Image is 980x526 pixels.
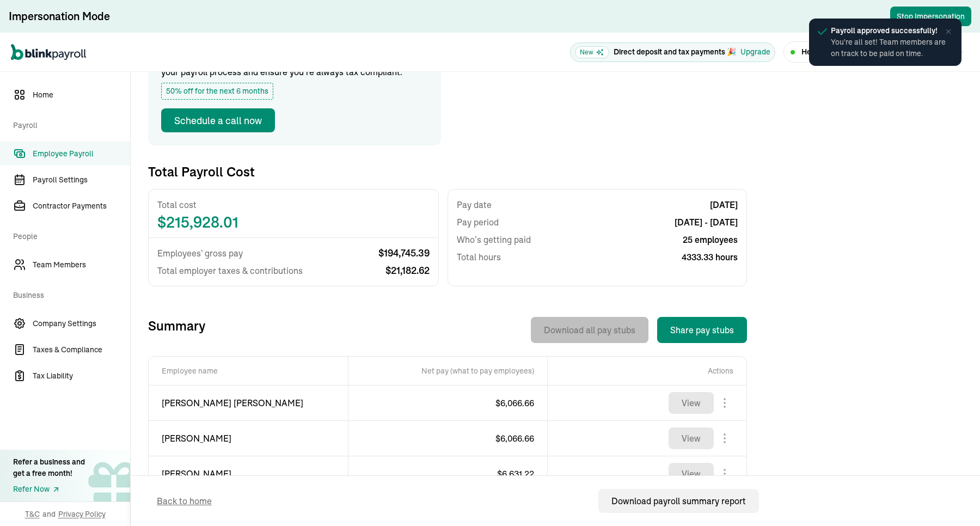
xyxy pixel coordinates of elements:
[669,463,714,485] button: View
[33,318,130,329] span: Company Settings
[531,317,648,343] button: Download all pay stubs
[162,467,335,480] span: [PERSON_NAME]
[13,484,85,495] a: Refer Now
[157,264,303,277] span: Total employer taxes & contributions
[33,174,130,186] span: Payroll Settings
[162,396,335,409] span: [PERSON_NAME] [PERSON_NAME]
[157,216,430,229] span: $ 215,928.01
[13,279,124,309] span: Business
[710,198,738,211] span: [DATE]
[457,250,501,264] span: Total hours
[575,46,609,58] span: New
[669,427,714,449] button: View
[157,247,243,260] span: Employees’ gross pay
[457,198,492,211] span: Pay date
[799,408,980,526] iframe: Chat Widget
[740,46,770,58] button: Upgrade
[157,198,430,211] span: Total cost
[33,259,130,271] span: Team Members
[378,247,430,260] span: $ 194,745.39
[33,200,130,212] span: Contractor Payments
[13,109,124,139] span: Payroll
[33,344,130,356] span: Taxes & Compliance
[831,25,951,36] span: Payroll approved successfully!
[25,509,40,519] span: T&C
[33,148,130,160] span: Employee Payroll
[657,317,747,343] button: Share pay stubs
[144,489,225,513] button: Back to home
[157,494,212,507] span: Back to home
[547,357,746,386] th: Actions
[348,357,547,386] th: Net pay (what to pay employees)
[148,317,205,343] h3: Summary
[162,432,335,445] span: [PERSON_NAME]
[675,216,738,229] span: [DATE] - [DATE]
[890,7,971,26] button: Stop Impersonation
[58,509,106,519] span: Privacy Policy
[385,264,430,277] span: $ 21,182.62
[161,108,275,132] button: Schedule a call now
[457,233,531,246] span: Who’s getting paid
[33,89,130,101] span: Home
[783,41,840,63] button: Help
[149,357,348,386] th: Employee name
[457,216,499,229] span: Pay period
[13,456,85,479] div: Refer a business and get a free month!
[174,113,262,128] div: Schedule a call now
[831,36,951,59] span: You're all set! Team members are on track to be paid on time.
[495,397,534,408] span: $ 6,066.66
[161,83,273,100] span: 50% off for the next 6 months
[682,250,738,264] span: 4333.33 hours
[669,392,714,414] button: View
[148,163,255,180] h3: Total Payroll Cost
[598,489,759,513] button: Download payroll summary report
[495,433,534,444] span: $ 6,066.66
[611,494,746,507] div: Download payroll summary report
[13,220,124,250] span: People
[11,36,86,68] nav: Global
[614,46,736,58] p: Direct deposit and tax payments 🎉
[497,468,534,479] span: $ 6,631.22
[9,9,110,24] div: Impersonation Mode
[683,233,738,246] span: 25 employees
[33,370,130,382] span: Tax Liability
